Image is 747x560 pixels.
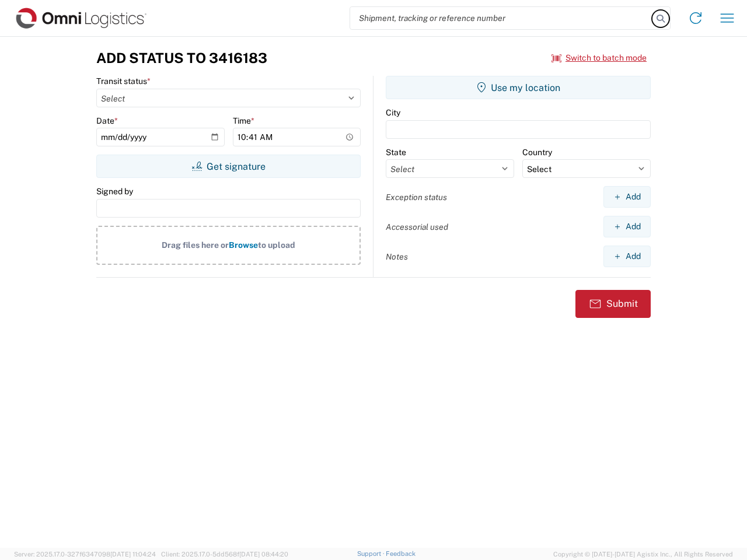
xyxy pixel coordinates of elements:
[386,107,400,118] label: City
[603,186,651,208] button: Add
[229,240,258,250] span: Browse
[350,7,652,29] input: Shipment, tracking or reference number
[603,216,651,237] button: Add
[575,290,651,318] button: Submit
[386,76,651,99] button: Use my location
[386,192,447,202] label: Exception status
[110,551,156,558] span: [DATE] 11:04:24
[551,48,647,68] button: Switch to batch mode
[233,116,254,126] label: Time
[357,550,386,557] a: Support
[386,147,406,157] label: State
[96,155,361,178] button: Get signature
[96,50,267,66] h3: Add Status to 3416183
[553,549,733,559] span: Copyright © [DATE]-[DATE] Agistix Inc., All Rights Reserved
[96,116,118,126] label: Date
[386,222,448,232] label: Accessorial used
[386,251,408,262] label: Notes
[603,246,651,267] button: Add
[96,186,133,197] label: Signed by
[386,550,416,557] a: Feedback
[162,240,229,250] span: Drag files here or
[258,240,295,250] span: to upload
[14,551,156,558] span: Server: 2025.17.0-327f6347098
[96,76,151,86] label: Transit status
[161,551,288,558] span: Client: 2025.17.0-5dd568f
[522,147,552,157] label: Country
[239,551,288,558] span: [DATE] 08:44:20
